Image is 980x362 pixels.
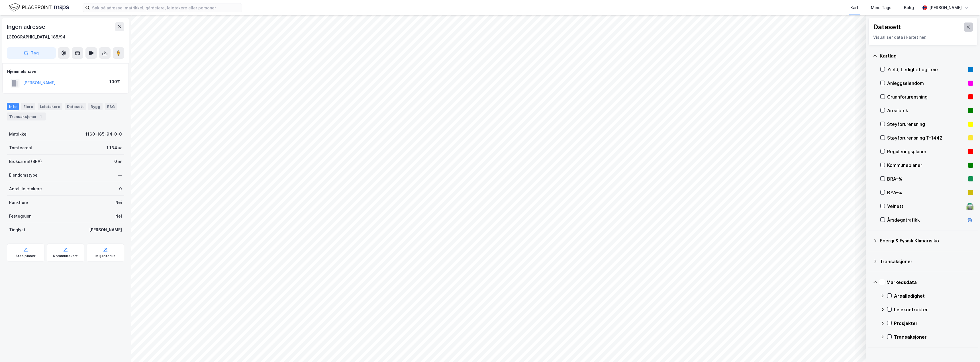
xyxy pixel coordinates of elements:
[887,279,973,286] div: Markedsdata
[929,4,962,11] div: [PERSON_NAME]
[887,80,966,87] div: Anleggseiendom
[880,52,973,59] div: Kartlag
[952,335,980,362] div: Kontrollprogram for chat
[894,320,973,327] div: Prosjekter
[118,172,122,179] div: —
[887,162,966,169] div: Kommuneplaner
[7,68,124,75] div: Hjemmelshaver
[9,172,38,179] div: Eiendomstype
[9,226,25,233] div: Tinglyst
[115,213,122,220] div: Nei
[894,293,973,299] div: Arealledighet
[107,144,122,151] div: 1 134 ㎡
[15,254,36,258] div: Arealplaner
[38,114,44,119] div: 1
[880,258,973,265] div: Transaksjoner
[119,185,122,192] div: 0
[887,66,966,73] div: Yield, Ledighet og Leie
[9,213,31,220] div: Festegrunn
[966,203,974,210] div: 🛣️
[7,103,19,110] div: Info
[109,78,121,85] div: 100%
[887,203,964,210] div: Veinett
[9,3,69,13] img: logo.f888ab2527a4732fd821a326f86c7f29.svg
[89,226,122,233] div: [PERSON_NAME]
[894,334,973,340] div: Transaksjoner
[7,22,46,31] div: Ingen adresse
[887,107,966,114] div: Arealbruk
[887,148,966,155] div: Reguleringsplaner
[105,103,117,110] div: ESG
[9,144,32,151] div: Tomteareal
[21,103,35,110] div: Eiere
[9,185,42,192] div: Antall leietakere
[873,23,901,32] div: Datasett
[880,237,973,244] div: Energi & Fysisk Klimarisiko
[904,4,914,11] div: Bolig
[887,121,966,128] div: Støyforurensning
[9,199,28,206] div: Punktleie
[887,175,966,182] div: BRA–%
[114,158,122,165] div: 0 ㎡
[88,103,103,110] div: Bygg
[952,335,980,362] iframe: Chat Widget
[7,113,46,120] div: Transaksjoner
[873,34,973,41] div: Visualiser data i kartet her.
[887,93,966,100] div: Grunnforurensning
[53,254,78,258] div: Kommunekart
[887,134,966,141] div: Støyforurensning T-1442
[38,103,62,110] div: Leietakere
[887,216,964,223] div: Årsdøgntrafikk
[7,34,66,40] div: [GEOGRAPHIC_DATA], 185/94
[85,131,122,138] div: 1160-185-94-0-0
[871,4,891,11] div: Mine Tags
[95,254,115,258] div: Miljøstatus
[115,199,122,206] div: Nei
[894,306,973,313] div: Leiekontrakter
[90,3,242,12] input: Søk på adresse, matrikkel, gårdeiere, leietakere eller personer
[7,47,56,59] button: Tag
[9,131,28,138] div: Matrikkel
[65,103,86,110] div: Datasett
[850,4,858,11] div: Kart
[887,189,966,196] div: BYA–%
[9,158,42,165] div: Bruksareal (BRA)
